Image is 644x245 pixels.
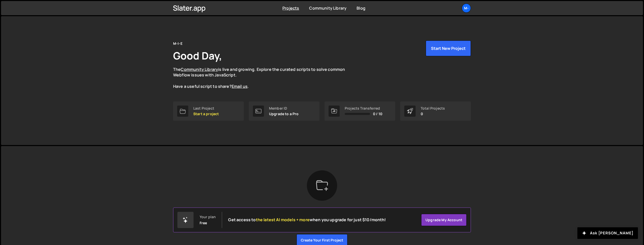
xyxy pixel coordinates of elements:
h1: Good Day, [173,49,222,63]
button: Start New Project [426,40,471,56]
a: Last Project Start a project [173,101,244,121]
p: The is live and growing. Explore the curated scripts to solve common Webflow issues with JavaScri... [173,67,355,89]
div: Free [200,221,207,225]
span: 0 / 10 [373,112,382,116]
a: Community Library [181,67,218,72]
a: Projects [282,5,299,11]
a: Email us [232,84,248,89]
p: Upgrade to a Pro [269,112,299,116]
span: the latest AI models + more [256,217,310,222]
div: Last Project [193,106,219,110]
div: Total Projects [421,106,445,110]
a: M- [462,4,471,13]
div: Member ID [269,106,299,110]
a: Upgrade my account [421,214,467,226]
p: Start a project [193,112,219,116]
h2: Get access to when you upgrade for just $10/month! [228,217,386,222]
div: M-I-E [173,40,182,47]
p: 0 [421,112,445,116]
a: Blog [357,5,365,11]
div: Projects Transferred [345,106,382,110]
div: Your plan [200,215,216,219]
button: Ask [PERSON_NAME] [577,227,638,239]
a: Community Library [309,5,346,11]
